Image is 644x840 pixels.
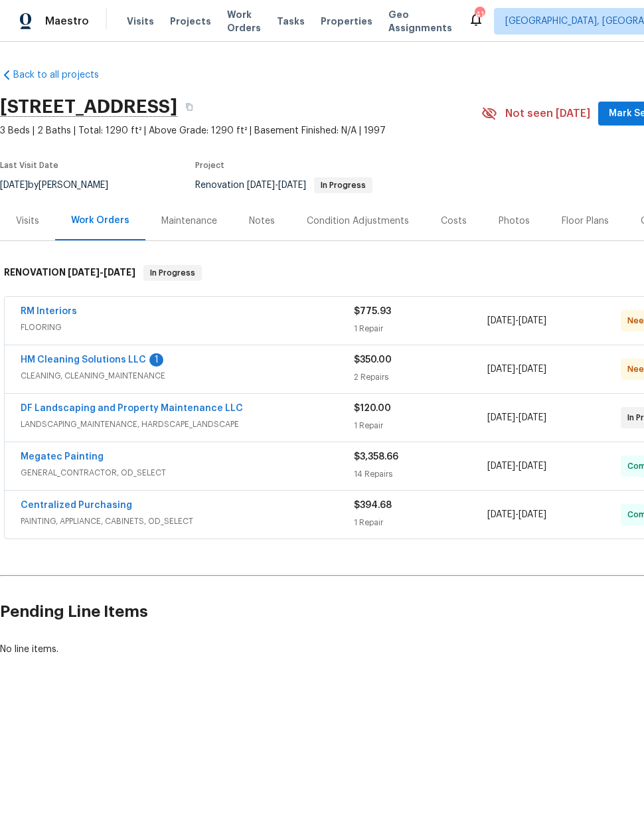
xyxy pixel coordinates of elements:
span: LANDSCAPING_MAINTENANCE, HARDSCAPE_LANDSCAPE [21,418,354,431]
span: $3,358.66 [354,452,398,462]
span: FLOORING [21,321,354,334]
span: [DATE] [278,181,306,190]
span: In Progress [145,266,201,280]
a: HM Cleaning Solutions LLC [21,355,146,365]
span: [DATE] [68,268,100,277]
a: Centralized Purchasing [21,501,132,510]
span: GENERAL_CONTRACTOR, OD_SELECT [21,466,354,479]
span: Visits [127,15,154,28]
div: Photos [499,214,530,228]
span: - [487,314,546,327]
span: $350.00 [354,355,392,365]
div: Visits [16,214,39,228]
span: [DATE] [519,365,546,374]
div: Condition Adjustments [307,214,409,228]
span: Maestro [45,15,89,28]
div: Floor Plans [562,214,609,228]
a: RM Interiors [21,307,77,316]
span: Geo Assignments [388,8,452,35]
span: Renovation [195,181,372,190]
button: Copy Address [177,95,201,119]
span: Tasks [277,17,305,26]
span: Not seen [DATE] [505,107,590,120]
a: Megatec Painting [21,452,104,462]
a: DF Landscaping and Property Maintenance LLC [21,404,243,413]
span: $394.68 [354,501,392,510]
div: 1 Repair [354,516,487,529]
div: 41 [475,8,484,21]
span: CLEANING, CLEANING_MAINTENANCE [21,369,354,382]
span: [DATE] [519,413,546,422]
span: - [247,181,306,190]
span: [DATE] [519,462,546,471]
div: 1 Repair [354,419,487,432]
span: Project [195,161,224,169]
div: 2 Repairs [354,371,487,384]
div: 1 [149,353,163,367]
div: Maintenance [161,214,217,228]
span: - [487,363,546,376]
span: [DATE] [247,181,275,190]
span: Projects [170,15,211,28]
span: [DATE] [487,462,515,471]
span: In Progress [315,181,371,189]
span: $120.00 [354,404,391,413]
span: Properties [321,15,372,28]
span: - [487,411,546,424]
span: [DATE] [487,316,515,325]
span: - [487,508,546,521]
span: [DATE] [487,413,515,422]
div: Work Orders [71,214,129,227]
span: [DATE] [519,510,546,519]
span: [DATE] [104,268,135,277]
div: Notes [249,214,275,228]
span: $775.93 [354,307,391,316]
span: - [487,460,546,473]
h6: RENOVATION [4,265,135,281]
div: Costs [441,214,467,228]
span: [DATE] [487,510,515,519]
div: 1 Repair [354,322,487,335]
div: 14 Repairs [354,467,487,481]
span: [DATE] [487,365,515,374]
span: Work Orders [227,8,261,35]
span: - [68,268,135,277]
span: PAINTING, APPLIANCE, CABINETS, OD_SELECT [21,515,354,528]
span: [DATE] [519,316,546,325]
